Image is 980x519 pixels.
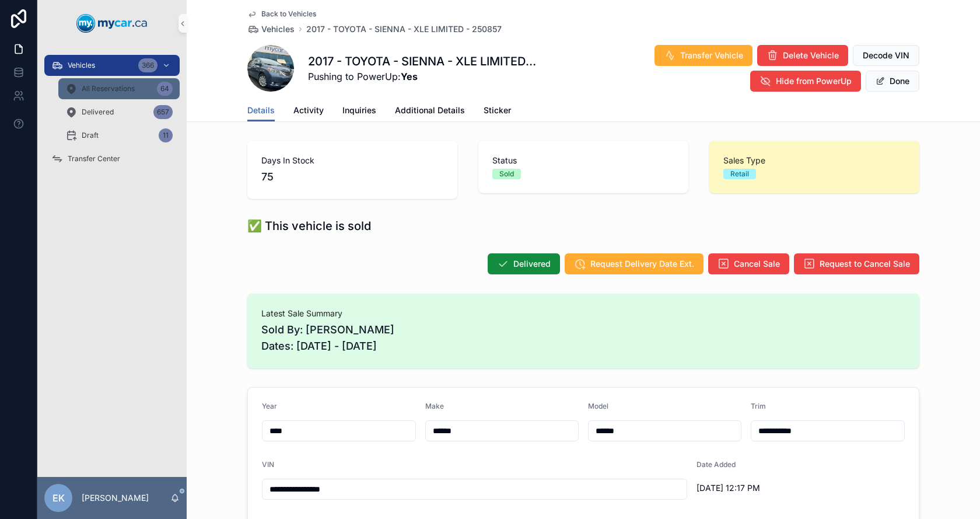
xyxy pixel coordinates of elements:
[82,492,149,504] p: [PERSON_NAME]
[293,100,324,123] a: Activity
[44,55,180,76] a: Vehicles366
[696,460,736,469] span: Date Added
[820,258,910,270] span: Request to Cancel Sale
[499,169,514,179] div: Sold
[401,71,418,82] strong: Yes
[794,253,919,274] button: Request to Cancel Sale
[757,45,848,66] button: Delete Vehicle
[261,9,316,19] span: Back to Vehicles
[654,45,752,66] button: Transfer Vehicle
[247,9,316,19] a: Back to Vehicles
[866,71,919,92] button: Done
[751,402,766,410] span: Trim
[58,125,180,146] a: Draft11
[247,23,295,35] a: Vehicles
[484,105,511,116] span: Sticker
[723,155,905,166] span: Sales Type
[853,45,919,66] button: Decode VIN
[776,75,852,87] span: Hide from PowerUp
[308,69,538,83] span: Pushing to PowerUp:
[247,105,275,116] span: Details
[488,253,560,274] button: Delivered
[138,58,157,72] div: 366
[76,14,148,33] img: App logo
[52,491,65,505] span: EK
[261,23,295,35] span: Vehicles
[82,107,114,117] span: Delivered
[58,102,180,123] a: Delivered657
[565,253,703,274] button: Request Delivery Date Ext.
[293,105,324,116] span: Activity
[680,50,743,61] span: Transfer Vehicle
[590,258,694,270] span: Request Delivery Date Ext.
[261,308,905,319] span: Latest Sale Summary
[44,148,180,169] a: Transfer Center
[863,50,909,61] span: Decode VIN
[513,258,551,270] span: Delivered
[262,402,277,410] span: Year
[308,53,538,69] h1: 2017 - TOYOTA - SIENNA - XLE LIMITED - 250857
[696,482,850,494] span: [DATE] 12:17 PM
[68,154,120,163] span: Transfer Center
[783,50,839,61] span: Delete Vehicle
[734,258,780,270] span: Cancel Sale
[588,402,608,410] span: Model
[157,82,173,96] div: 64
[730,169,749,179] div: Retail
[247,100,275,122] a: Details
[750,71,861,92] button: Hide from PowerUp
[153,105,173,119] div: 657
[262,460,274,469] span: VIN
[261,322,905,354] span: Sold By: [PERSON_NAME] Dates: [DATE] - [DATE]
[82,131,99,140] span: Draft
[425,402,444,410] span: Make
[58,78,180,99] a: All Reservations64
[82,84,135,93] span: All Reservations
[395,100,465,123] a: Additional Details
[68,61,95,70] span: Vehicles
[306,23,502,35] a: 2017 - TOYOTA - SIENNA - XLE LIMITED - 250857
[708,253,789,274] button: Cancel Sale
[261,155,443,166] span: Days In Stock
[342,105,376,116] span: Inquiries
[484,100,511,123] a: Sticker
[492,155,674,166] span: Status
[37,47,187,184] div: scrollable content
[342,100,376,123] a: Inquiries
[395,105,465,116] span: Additional Details
[247,218,371,234] h1: ✅ This vehicle is sold
[261,169,443,185] span: 75
[159,128,173,142] div: 11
